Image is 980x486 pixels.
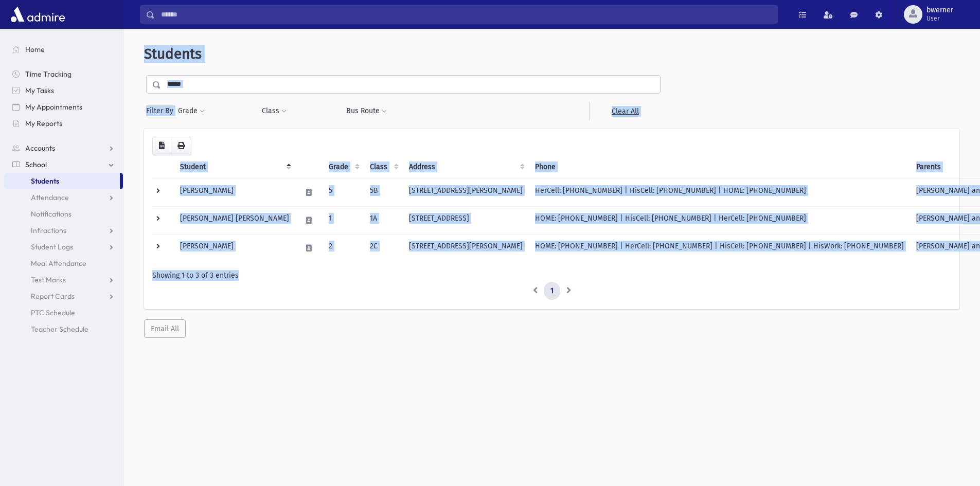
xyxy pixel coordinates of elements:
[25,143,55,153] span: Accounts
[25,160,47,169] span: School
[146,105,177,116] span: Filter By
[323,178,364,206] td: 5
[544,282,560,300] a: 1
[261,102,287,120] button: Class
[4,115,123,132] a: My Reports
[346,102,387,120] button: Bus Route
[403,155,529,179] th: Address: activate to sort column ascending
[31,209,72,219] span: Notifications
[177,102,205,120] button: Grade
[403,234,529,262] td: [STREET_ADDRESS][PERSON_NAME]
[4,206,123,222] a: Notifications
[4,140,123,156] a: Accounts
[144,45,202,62] span: Students
[4,239,123,255] a: Student Logs
[31,308,75,317] span: PTC Schedule
[529,178,910,206] td: HerCell: [PHONE_NUMBER] | HisCell: [PHONE_NUMBER] | HOME: [PHONE_NUMBER]
[4,288,123,304] a: Report Cards
[8,4,67,25] img: AdmirePro
[25,86,54,95] span: My Tasks
[4,255,123,272] a: Meal Attendance
[4,272,123,288] a: Test Marks
[4,99,123,115] a: My Appointments
[323,206,364,234] td: 1
[31,226,66,235] span: Infractions
[4,304,123,321] a: PTC Schedule
[31,242,73,251] span: Student Logs
[364,178,403,206] td: 5B
[4,82,123,99] a: My Tasks
[25,119,62,128] span: My Reports
[31,275,66,284] span: Test Marks
[152,137,171,155] button: CSV
[174,206,295,234] td: [PERSON_NAME] [PERSON_NAME]
[403,206,529,234] td: [STREET_ADDRESS]
[364,234,403,262] td: 2C
[174,178,295,206] td: [PERSON_NAME]
[25,45,45,54] span: Home
[4,189,123,206] a: Attendance
[144,319,186,338] button: Email All
[174,234,295,262] td: [PERSON_NAME]
[155,5,777,24] input: Search
[926,14,953,23] span: User
[529,234,910,262] td: HOME: [PHONE_NUMBER] | HerCell: [PHONE_NUMBER] | HisCell: [PHONE_NUMBER] | HisWork: [PHONE_NUMBER]
[31,292,75,301] span: Report Cards
[4,156,123,173] a: School
[529,155,910,179] th: Phone
[152,270,951,281] div: Showing 1 to 3 of 3 entries
[171,137,191,155] button: Print
[25,102,82,112] span: My Appointments
[926,6,953,14] span: bwerner
[364,206,403,234] td: 1A
[174,155,295,179] th: Student: activate to sort column descending
[4,321,123,337] a: Teacher Schedule
[589,102,661,120] a: Clear All
[31,325,88,334] span: Teacher Schedule
[323,234,364,262] td: 2
[31,259,86,268] span: Meal Attendance
[4,173,120,189] a: Students
[31,176,59,186] span: Students
[4,66,123,82] a: Time Tracking
[25,69,72,79] span: Time Tracking
[4,222,123,239] a: Infractions
[4,41,123,58] a: Home
[403,178,529,206] td: [STREET_ADDRESS][PERSON_NAME]
[31,193,69,202] span: Attendance
[323,155,364,179] th: Grade: activate to sort column ascending
[529,206,910,234] td: HOME: [PHONE_NUMBER] | HisCell: [PHONE_NUMBER] | HerCell: [PHONE_NUMBER]
[364,155,403,179] th: Class: activate to sort column ascending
